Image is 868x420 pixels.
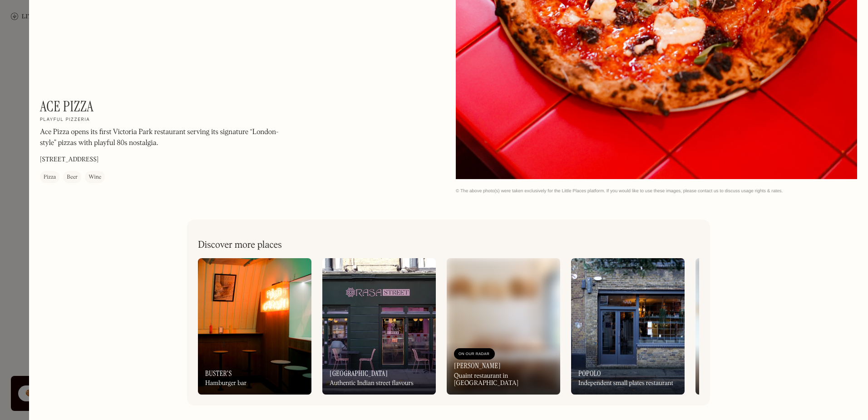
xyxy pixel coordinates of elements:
[198,240,282,251] h2: Discover more places
[198,258,311,395] a: Buster'sHamburger bar
[459,350,490,359] div: On Our Radar
[89,173,101,182] div: Wine
[456,188,857,194] div: © The above photo(s) were taken exclusively for the Little Places platform. If you would like to ...
[578,380,673,387] div: Independent small plates restaurant
[454,361,501,370] h3: [PERSON_NAME]
[44,173,56,182] div: Pizza
[40,155,99,165] p: [STREET_ADDRESS]
[205,369,232,378] h3: Buster's
[67,173,78,182] div: Beer
[40,117,90,123] h2: Playful pizzeria
[40,127,285,149] p: Ace Pizza opens its first Victoria Park restaurant serving its signature “London-style” pizzas wi...
[454,372,553,388] div: Quaint restaurant in [GEOGRAPHIC_DATA]
[322,258,436,395] a: [GEOGRAPHIC_DATA]Authentic Indian street flavours
[571,258,685,395] a: PopoloIndependent small plates restaurant
[447,258,560,395] a: On Our Radar[PERSON_NAME]Quaint restaurant in [GEOGRAPHIC_DATA]
[330,380,414,387] div: Authentic Indian street flavours
[40,98,94,115] h1: Ace Pizza
[205,380,247,387] div: Hamburger bar
[695,258,809,395] a: On Our RadarKoyaJapanese udon noodle specialist
[578,369,601,378] h3: Popolo
[330,369,388,378] h3: [GEOGRAPHIC_DATA]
